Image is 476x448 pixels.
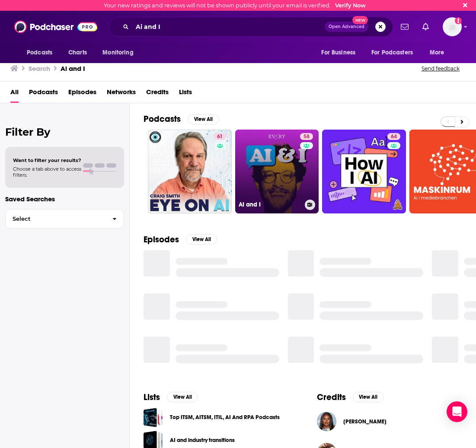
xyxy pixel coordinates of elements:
[14,19,97,35] img: Podchaser - Follow, Share and Rate Podcasts
[179,85,192,103] a: Lists
[371,47,413,59] span: For Podcasters
[5,126,124,138] h2: Filter By
[170,435,235,445] a: AI and industry transitions
[317,392,384,403] a: CreditsView All
[13,166,81,178] span: Choose a tab above to access filters.
[144,114,219,124] a: PodcastsView All
[303,133,310,141] span: 58
[186,234,217,245] button: View All
[317,392,346,403] h2: Credits
[170,413,280,422] a: Top ITSM, AITSM, ITIL, AI And RPA Podcasts
[107,85,136,103] a: Networks
[29,64,50,73] h3: Search
[353,392,384,402] button: View All
[102,47,133,59] span: Monitoring
[424,44,455,61] button: open menu
[104,2,366,9] div: Your new ratings and reviews will not be shown publicly until your email is verified.
[447,401,467,422] div: Open Intercom Messenger
[68,47,87,59] span: Charts
[5,209,124,229] button: Select
[419,65,462,72] button: Send feedback
[317,412,336,431] img: Aiyana Ishmael
[315,44,366,61] button: open menu
[10,85,19,103] a: All
[144,392,198,403] a: ListsView All
[443,17,462,36] span: Logged in as charlottestone
[430,47,444,59] span: More
[329,25,364,29] span: Open Advanced
[366,44,425,61] button: open menu
[217,133,223,141] span: 61
[68,85,96,103] a: Episodes
[419,19,432,34] a: Show notifications dropdown
[6,216,105,222] span: Select
[13,157,81,163] span: Want to filter your results?
[300,133,313,140] a: 58
[188,114,219,124] button: View All
[109,17,393,37] div: Search podcasts, credits, & more...
[317,408,463,435] button: Aiyana IshmaelAiyana Ishmael
[21,44,64,61] button: open menu
[5,195,124,203] p: Saved Searches
[325,22,368,32] button: Open AdvancedNew
[144,408,163,427] a: Top ITSM, AITSM, ITIL, AI And RPA Podcasts
[214,133,226,140] a: 61
[144,392,160,403] h2: Lists
[144,234,179,245] h2: Episodes
[321,47,355,59] span: For Business
[343,418,387,425] span: [PERSON_NAME]
[148,130,232,213] a: 61
[352,16,368,24] span: New
[335,2,366,9] a: Verify Now
[387,133,400,140] a: 64
[455,17,462,24] svg: Email not verified
[322,130,406,213] a: 64
[397,19,412,34] a: Show notifications dropdown
[391,133,397,141] span: 64
[235,130,319,213] a: 58AI and I
[27,47,52,59] span: Podcasts
[343,418,387,425] a: Aiyana Ishmael
[144,234,217,245] a: EpisodesView All
[239,201,301,208] h3: AI and I
[132,20,325,34] input: Search podcasts, credits, & more...
[167,392,198,402] button: View All
[63,44,92,61] a: Charts
[443,17,462,36] button: Show profile menu
[146,85,169,103] a: Credits
[96,44,144,61] button: open menu
[144,114,181,124] h2: Podcasts
[61,64,85,73] h3: Ai and I
[29,85,58,103] a: Podcasts
[443,17,462,36] img: User Profile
